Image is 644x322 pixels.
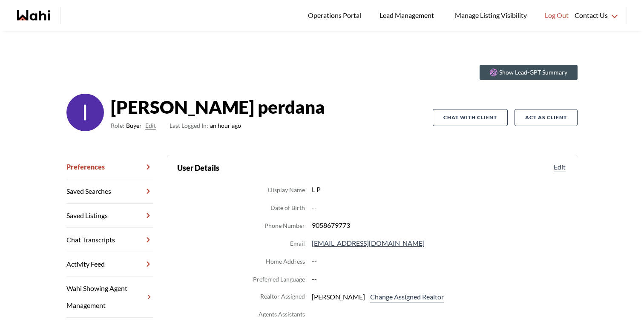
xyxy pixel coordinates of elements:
[66,276,153,318] a: Wahi Showing Agent Management
[66,252,153,276] a: Activity Feed
[66,204,153,228] a: Saved Listings
[266,256,305,267] dt: Home Address
[66,228,153,252] a: Chat Transcripts
[312,291,365,302] span: [PERSON_NAME]
[480,65,578,80] button: Show Lead-GPT Summary
[17,10,50,20] a: Wahi homepage
[312,256,567,267] dd: --
[433,109,508,126] button: Chat with client
[308,10,364,21] span: Operations Portal
[260,291,305,302] dt: Realtor Assigned
[312,184,567,195] dd: L P
[170,122,208,129] span: Last Logged In:
[66,179,153,204] a: Saved Searches
[552,162,567,172] button: Edit
[264,221,305,231] dt: Phone Number
[290,239,305,249] dt: Email
[368,291,446,302] button: Change Assigned Realtor
[499,68,567,77] p: Show Lead-GPT Summary
[312,273,567,285] dd: --
[66,155,153,179] a: Preferences
[111,121,124,131] span: Role:
[268,185,305,195] dt: Display Name
[177,162,219,174] h2: User Details
[452,10,529,21] span: Manage Listing Visibility
[253,274,305,285] dt: Preferred Language
[259,309,305,319] dt: Agents Assistants
[66,94,104,131] img: ACg8ocIg_5L3B7yN0E9jLayf9ezJUFdAPsYzdiRpmJ4mA_DNhL33_rSS=s96-c
[312,220,567,231] dd: 9058679773
[312,238,567,249] dd: [EMAIL_ADDRESS][DOMAIN_NAME]
[545,10,569,21] span: Log Out
[515,109,578,126] button: Act as Client
[111,94,325,120] strong: [PERSON_NAME] perdana
[312,202,567,213] dd: --
[170,121,241,131] span: an hour ago
[145,121,156,131] button: Edit
[379,10,437,21] span: Lead Management
[270,203,305,213] dt: Date of Birth
[126,121,142,131] span: Buyer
